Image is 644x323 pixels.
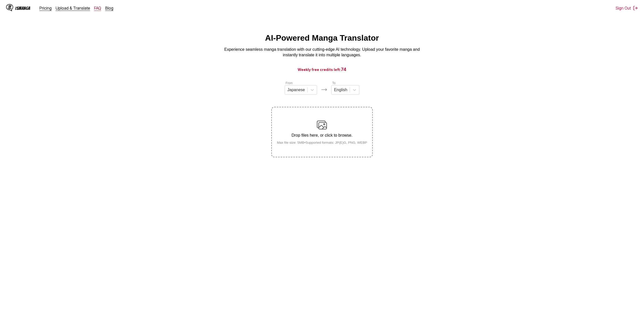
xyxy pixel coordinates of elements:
[616,6,638,11] button: Sign Out
[56,6,90,11] a: Upload & Translate
[273,133,371,138] p: Drop files here, or click to browse.
[12,66,632,72] h3: Weekly free credits left:
[265,33,379,43] h1: AI-Powered Manga Translator
[15,6,30,11] div: IsManga
[341,67,346,72] span: 74
[6,4,39,12] a: IsManga LogoIsManga
[633,6,638,11] img: Sign out
[332,81,336,85] label: To
[286,81,293,85] label: From
[321,87,327,93] img: Languages icon
[221,47,423,58] p: Experience seamless manga translation with our cutting-edge AI technology. Upload your favorite m...
[6,4,13,11] img: IsManga Logo
[273,141,371,144] small: Max file size: 5MB • Supported formats: JP(E)G, PNG, WEBP
[94,6,101,11] a: FAQ
[39,6,52,11] a: Pricing
[105,6,113,11] a: Blog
